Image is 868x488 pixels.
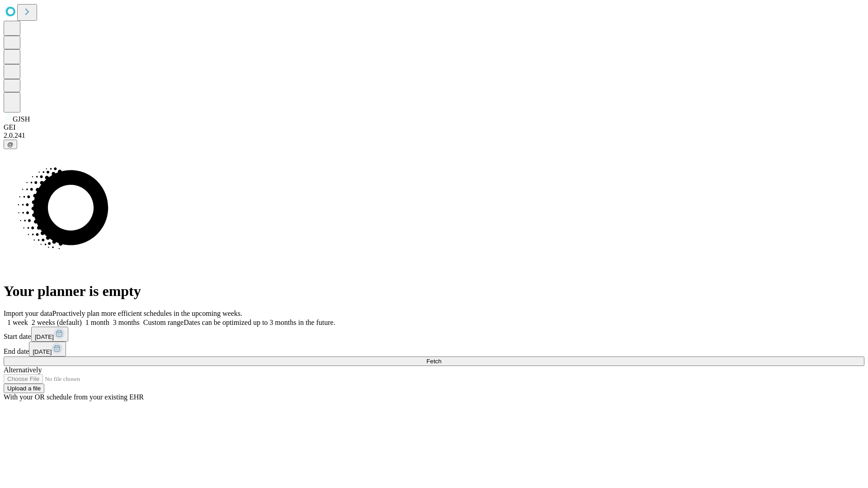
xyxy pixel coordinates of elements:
span: 3 months [113,319,140,326]
div: Start date [4,327,864,342]
span: With your OR schedule from your existing EHR [4,393,144,401]
span: Dates can be optimized up to 3 months in the future. [184,319,335,326]
span: Fetch [426,358,441,365]
h1: Your planner is empty [4,283,864,300]
span: Alternatively [4,366,42,374]
span: Import your data [4,310,52,317]
button: Fetch [4,357,864,366]
button: @ [4,140,17,149]
span: Custom range [143,319,184,326]
span: [DATE] [35,333,54,340]
div: GEI [4,123,864,131]
span: GJSH [13,115,30,123]
span: @ [7,141,14,148]
div: 2.0.241 [4,131,864,140]
button: [DATE] [29,342,66,357]
button: [DATE] [31,327,68,342]
span: 2 weeks (default) [32,319,82,326]
button: Upload a file [4,384,44,393]
div: End date [4,342,864,357]
span: [DATE] [33,348,52,355]
span: 1 month [85,319,109,326]
span: Proactively plan more efficient schedules in the upcoming weeks. [52,310,242,317]
span: 1 week [7,319,28,326]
